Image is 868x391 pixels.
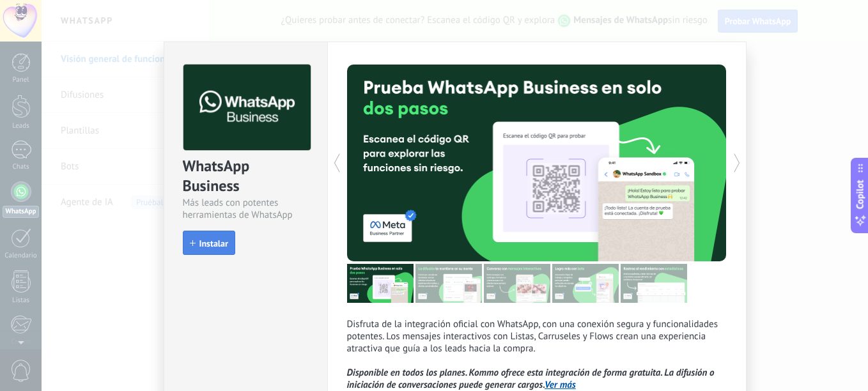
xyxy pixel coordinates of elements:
[347,264,414,303] img: tour_image_7a4924cebc22ed9e3259523e50fe4fd6.png
[854,180,867,210] span: Copilot
[183,65,311,151] img: logo_main.png
[415,264,482,303] img: tour_image_cc27419dad425b0ae96c2716632553fa.png
[484,264,550,303] img: tour_image_1009fe39f4f058b759f0df5a2b7f6f06.png
[347,367,715,391] i: Disponible en todos los planes. Kommo ofrece esta integración de forma gratuita. La difusión o in...
[347,318,727,391] p: Disfruta de la integración oficial con WhatsApp, con una conexión segura y funcionalidades potent...
[621,264,687,303] img: tour_image_cc377002d0016b7ebaeb4dbe65cb2175.png
[545,379,576,391] a: Ver más
[183,197,309,221] div: Más leads con potentes herramientas de WhatsApp
[183,231,235,255] button: Instalar
[199,239,228,248] span: Instalar
[552,264,619,303] img: tour_image_62c9952fc9cf984da8d1d2aa2c453724.png
[183,156,309,197] div: WhatsApp Business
